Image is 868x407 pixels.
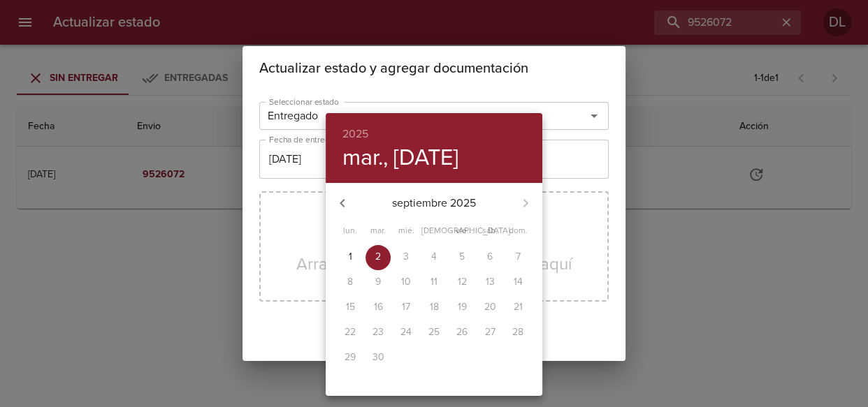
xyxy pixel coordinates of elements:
[366,245,391,270] button: 2
[349,250,352,264] p: 1
[338,245,363,270] button: 1
[421,224,447,238] span: [DEMOGRAPHIC_DATA].
[359,195,509,212] p: septiembre 2025
[393,224,419,238] span: mié.
[342,144,458,172] button: mar., [DATE]
[449,224,475,238] span: vie.
[375,250,381,264] p: 2
[505,224,530,238] span: dom.
[366,224,391,238] span: mar.
[477,224,502,238] span: sáb.
[338,224,363,238] span: lun.
[342,124,368,144] button: 2025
